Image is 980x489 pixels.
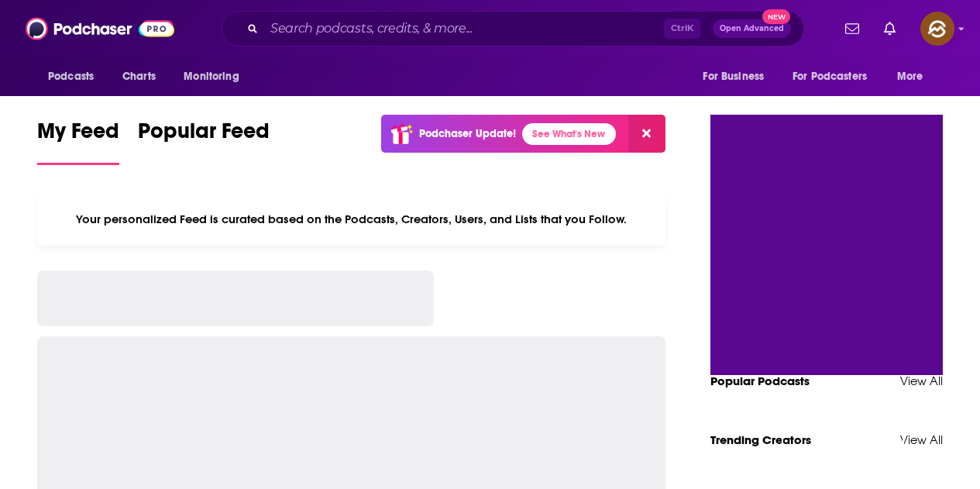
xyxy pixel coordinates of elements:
input: Search podcasts, credits, & more... [264,16,664,41]
span: Logged in as hey85204 [920,12,954,46]
span: For Business [703,66,764,88]
img: User Profile [920,12,954,46]
span: For Podcasters [793,66,867,88]
span: More [897,66,923,88]
a: Show notifications dropdown [878,15,902,42]
span: Popular Feed [138,118,270,153]
a: Popular Feed [138,118,270,165]
span: My Feed [37,118,119,153]
button: Show profile menu [920,12,954,46]
div: Your personalized Feed is curated based on the Podcasts, Creators, Users, and Lists that you Follow. [37,193,665,246]
span: Charts [122,66,156,88]
span: Ctrl K [664,19,700,39]
a: My Feed [37,118,119,165]
span: Podcasts [48,66,94,88]
button: open menu [173,62,259,91]
a: Show notifications dropdown [839,15,865,42]
span: New [762,9,790,24]
button: open menu [692,62,783,91]
a: View All [900,374,943,388]
button: Open AdvancedNew [713,19,791,38]
a: View All [900,432,943,447]
span: Open Advanced [720,25,784,33]
span: Monitoring [184,66,239,88]
button: open menu [886,62,943,91]
div: Search podcasts, credits, & more... [222,11,804,46]
p: Podchaser Update! [419,127,516,140]
a: See What's New [522,123,616,145]
a: Popular Podcasts [710,374,810,388]
button: open menu [37,62,114,91]
a: Charts [112,62,165,91]
img: Podchaser - Follow, Share and Rate Podcasts [26,14,174,43]
button: open menu [782,62,889,91]
a: Trending Creators [710,432,811,447]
